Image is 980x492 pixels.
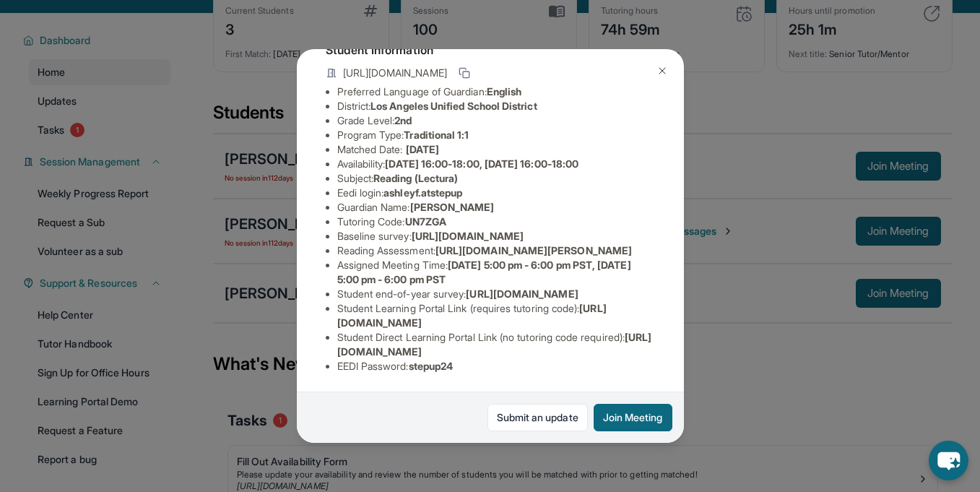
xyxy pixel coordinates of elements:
li: Guardian Name : [337,200,655,215]
span: English [487,85,522,98]
span: UN7ZGA [405,215,446,228]
li: EEDI Password : [337,359,655,374]
li: Eedi login : [337,186,655,200]
span: 2nd [394,114,412,126]
li: Program Type: [337,128,655,142]
h4: Student Information [326,41,655,59]
button: Join Meeting [594,404,672,431]
span: [DATE] [406,143,439,155]
span: ashleyf.atstepup [383,186,462,199]
a: Submit an update [487,404,588,431]
li: Tutoring Code : [337,215,655,229]
li: Student Direct Learning Portal Link (no tutoring code required) : [337,330,655,359]
span: Reading (Lectura) [373,172,458,184]
li: Student end-of-year survey : [337,287,655,301]
li: Reading Assessment : [337,243,655,258]
li: District: [337,99,655,113]
li: Subject : [337,171,655,186]
span: [URL][DOMAIN_NAME][PERSON_NAME] [435,244,632,256]
button: chat-button [929,441,968,480]
span: [DATE] 5:00 pm - 6:00 pm PST, [DATE] 5:00 pm - 6:00 pm PST [337,259,631,285]
li: Availability: [337,157,655,171]
li: Assigned Meeting Time : [337,258,655,287]
span: [URL][DOMAIN_NAME] [343,66,447,80]
span: [DATE] 16:00-18:00, [DATE] 16:00-18:00 [385,157,578,170]
span: Traditional 1:1 [404,129,469,141]
span: Los Angeles Unified School District [370,100,537,112]
button: Copy link [456,64,473,82]
li: Grade Level: [337,113,655,128]
span: [URL][DOMAIN_NAME] [412,230,524,242]
li: Student Learning Portal Link (requires tutoring code) : [337,301,655,330]
span: stepup24 [409,360,454,372]
span: [PERSON_NAME] [410,201,495,213]
li: Preferred Language of Guardian: [337,85,655,99]
li: Matched Date: [337,142,655,157]
img: Close Icon [656,65,668,77]
li: Baseline survey : [337,229,655,243]
span: [URL][DOMAIN_NAME] [466,288,578,300]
